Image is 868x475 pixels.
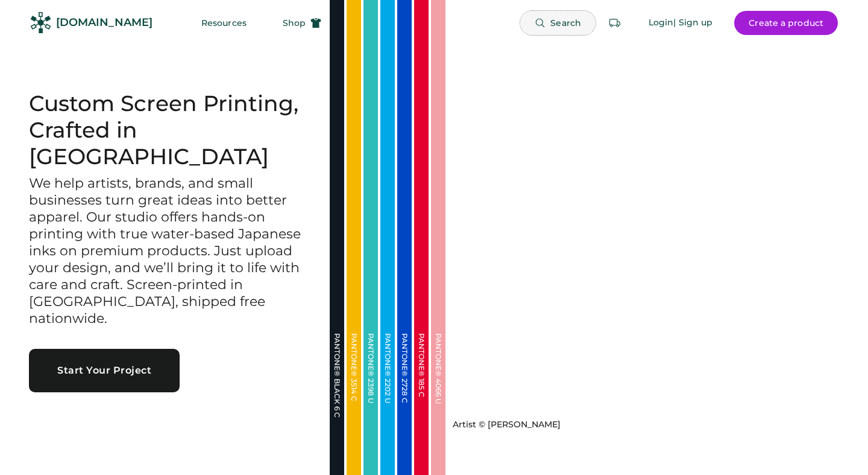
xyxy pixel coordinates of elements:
[550,19,581,27] span: Search
[56,15,153,30] div: [DOMAIN_NAME]
[367,333,374,454] div: PANTONE® 2398 U
[520,11,596,35] button: Search
[673,17,712,29] div: | Sign up
[30,12,51,33] img: Rendered Logo - Screens
[734,11,838,35] button: Create a product
[333,333,341,454] div: PANTONE® BLACK 6 C
[29,349,180,392] button: Start Your Project
[384,333,391,454] div: PANTONE® 2202 U
[187,11,261,35] button: Resources
[603,11,627,35] button: Retrieve an order
[283,19,306,27] span: Shop
[29,175,301,327] h3: We help artists, brands, and small businesses turn great ideas into better apparel. Our studio of...
[453,419,561,431] div: Artist © [PERSON_NAME]
[268,11,336,35] button: Shop
[29,91,301,170] h1: Custom Screen Printing, Crafted in [GEOGRAPHIC_DATA]
[350,333,357,454] div: PANTONE® 3514 C
[435,333,442,454] div: PANTONE® 4066 U
[401,333,408,454] div: PANTONE® 2728 C
[649,17,674,29] div: Login
[418,333,425,454] div: PANTONE® 185 C
[448,414,561,431] a: Artist © [PERSON_NAME]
